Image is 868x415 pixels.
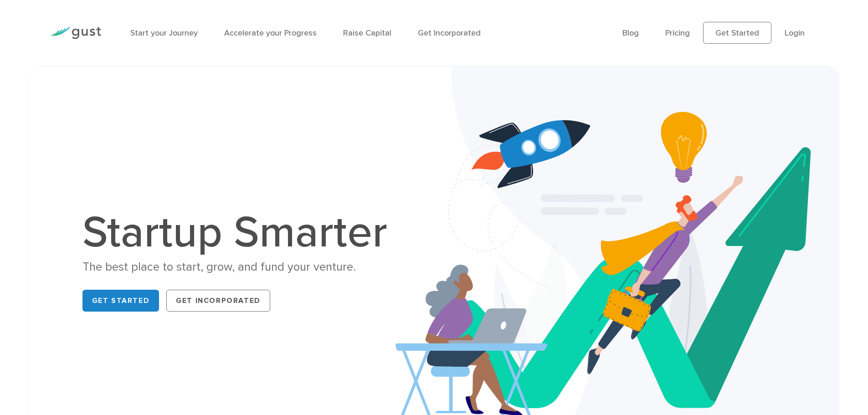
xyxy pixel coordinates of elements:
[785,28,805,38] a: Login
[82,290,159,312] a: Get Started
[82,211,397,255] h1: Startup Smarter
[418,28,481,38] a: Get Incorporated
[622,28,639,38] a: Blog
[130,28,198,38] a: Start your Journey
[343,28,391,38] a: Raise Capital
[50,27,101,39] img: Gust Logo
[224,28,317,38] a: Accelerate your Progress
[82,259,397,275] div: The best place to start, grow, and fund your venture.
[665,28,690,38] a: Pricing
[166,290,270,312] a: Get Incorporated
[703,22,771,44] a: Get Started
